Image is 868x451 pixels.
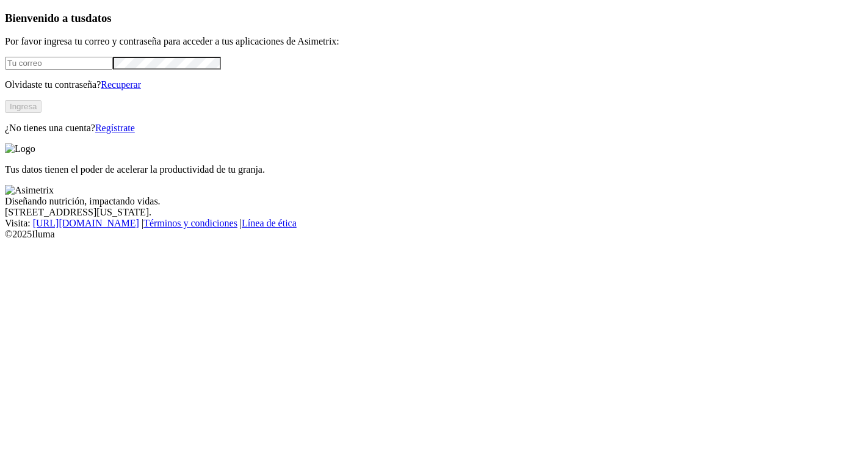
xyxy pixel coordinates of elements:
[5,57,113,70] input: Tu correo
[85,12,112,24] span: datos
[143,218,237,228] a: Términos y condiciones
[5,218,863,229] div: Visita : | |
[5,100,42,113] button: Ingresa
[5,143,35,154] img: Logo
[101,79,141,90] a: Recuperar
[242,218,297,228] a: Línea de ética
[5,123,863,134] p: ¿No tienes una cuenta?
[5,185,54,196] img: Asimetrix
[5,229,863,240] div: © 2025 Iluma
[95,123,135,133] a: Regístrate
[5,79,863,90] p: Olvidaste tu contraseña?
[5,164,863,175] p: Tus datos tienen el poder de acelerar la productividad de tu granja.
[33,218,139,228] a: [URL][DOMAIN_NAME]
[5,36,863,47] p: Por favor ingresa tu correo y contraseña para acceder a tus aplicaciones de Asimetrix:
[5,12,863,25] h3: Bienvenido a tus
[5,196,863,207] div: Diseñando nutrición, impactando vidas.
[5,207,863,218] div: [STREET_ADDRESS][US_STATE].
